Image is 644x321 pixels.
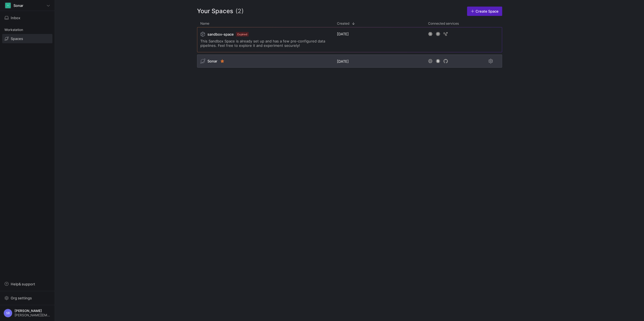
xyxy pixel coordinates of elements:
span: Created [337,22,349,25]
div: Press SPACE to select this row. [197,27,502,55]
button: Org settings [2,293,52,303]
span: Sonar [207,59,217,63]
a: Spaces [2,34,52,43]
span: Help & support [11,282,35,286]
span: [DATE] [337,32,349,36]
span: Org settings [11,296,32,300]
a: Create Space [467,7,502,16]
div: Workstation [2,26,52,34]
span: [PERSON_NAME] [15,309,51,313]
a: Org settings [2,296,52,301]
span: Expired [236,32,249,36]
span: Create Space [476,9,499,13]
span: Sonar [13,3,23,8]
button: Help& support [2,279,52,289]
span: Spaces [11,36,23,41]
span: Your Spaces [197,7,233,16]
button: SB[PERSON_NAME][PERSON_NAME][EMAIL_ADDRESS][DOMAIN_NAME] [2,307,52,319]
div: S [5,3,11,8]
span: [PERSON_NAME][EMAIL_ADDRESS][DOMAIN_NAME] [15,313,51,317]
span: (2) [235,7,244,16]
span: This Sandbox Space is already set up and has a few pre-configured data pipelines. Feel free to ex... [200,39,330,48]
span: Inbox [11,16,20,20]
span: sandbox-space [207,32,234,36]
span: [DATE] [337,59,349,64]
span: Connected services [428,22,459,25]
div: SB [4,309,12,317]
span: Name [200,22,209,25]
div: Press SPACE to select this row. [197,55,502,70]
button: Inbox [2,13,52,22]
